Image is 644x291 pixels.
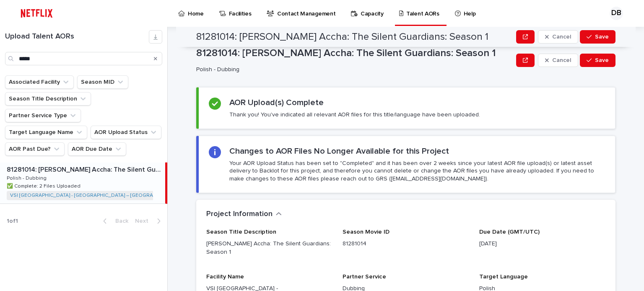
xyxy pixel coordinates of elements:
[7,182,82,189] p: ✅ Complete: 2 Files Uploaded
[343,274,386,280] span: Partner Service
[196,66,509,73] p: Polish - Dubbing
[5,75,74,89] button: Associated Facility
[538,54,578,67] button: Cancel
[17,5,57,22] img: ifQbXi3ZQGMSEF7WDB7W
[595,34,609,40] span: Save
[5,142,65,156] button: AOR Past Due?
[68,142,126,156] button: AOR Due Date
[552,57,571,63] span: Cancel
[552,34,571,40] span: Cancel
[77,75,128,89] button: Season MID
[229,160,605,183] p: Your AOR Upload Status has been set to "Completed" and it has been over 2 weeks since your latest...
[479,239,605,248] p: [DATE]
[5,126,87,139] button: Target Language Name
[7,164,164,174] p: 81281014: Saare Jahan Se Accha: The Silent Guardians: Season 1
[206,210,282,219] button: Project Information
[229,146,449,156] h2: Changes to AOR Files No Longer Available for this Project
[206,274,244,280] span: Facility Name
[10,193,181,198] a: VSI [GEOGRAPHIC_DATA] - [GEOGRAPHIC_DATA] – [GEOGRAPHIC_DATA]
[343,229,390,235] span: Season Movie ID
[5,92,91,106] button: Season Title Description
[479,229,540,235] span: Due Date (GMT/UTC)
[110,218,128,224] span: Back
[595,57,609,63] span: Save
[135,218,153,224] span: Next
[206,229,276,235] span: Season Title Description
[196,31,488,43] h2: 81281014: [PERSON_NAME] Accha: The Silent Guardians: Season 1
[196,47,513,59] p: 81281014: [PERSON_NAME] Accha: The Silent Guardians: Season 1
[610,7,623,20] div: DB
[91,126,161,139] button: AOR Upload Status
[5,52,162,65] input: Search
[132,217,167,225] button: Next
[5,109,81,122] button: Partner Service Type
[479,274,528,280] span: Target Language
[206,210,273,219] h2: Project Information
[580,54,615,67] button: Save
[580,30,615,44] button: Save
[7,174,48,181] p: Polish - Dubbing
[5,32,149,41] h1: Upload Talent AORs
[96,217,132,225] button: Back
[206,239,332,257] p: [PERSON_NAME] Accha: The Silent Guardians: Season 1
[229,98,324,108] h2: AOR Upload(s) Complete
[538,30,578,44] button: Cancel
[229,111,480,118] p: Thank you! You've indicated all relevant AOR files for this title/language have been uploaded.
[343,239,469,248] p: 81281014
